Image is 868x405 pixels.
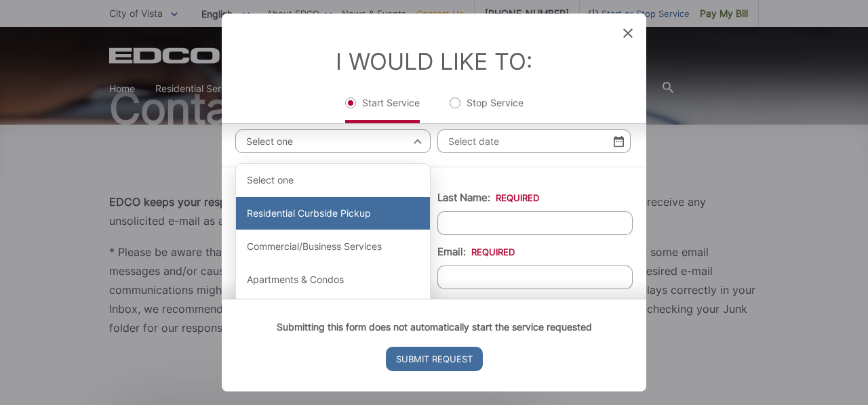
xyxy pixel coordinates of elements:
div: Residential Curbside Pickup [236,197,430,230]
div: Commercial/Business Services [236,230,430,263]
label: Start Service [345,96,420,123]
div: Apartments & Condos [236,264,430,297]
label: I Would Like To: [336,47,532,75]
input: Submit Request [386,347,483,371]
div: Temporary Dumpster Service [236,297,430,330]
strong: Submitting this form does not automatically start the service requested [277,321,592,333]
label: Stop Service [450,96,524,123]
img: Select date [614,135,624,147]
label: Email: [437,246,515,258]
span: Select one [235,129,431,153]
label: Last Name: [437,192,539,204]
div: Select one [236,164,430,196]
input: Select date [437,129,631,153]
